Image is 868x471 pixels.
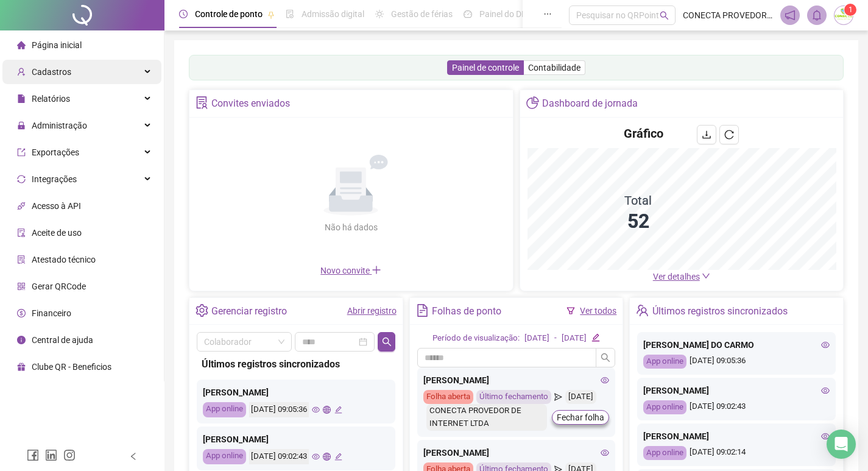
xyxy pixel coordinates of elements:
[129,452,138,461] span: left
[196,96,208,109] span: solution
[17,282,26,291] span: qrcode
[653,272,710,282] a: Ver detalhes down
[683,9,773,22] span: CONECTA PROVEDOR DE INTERNET LTDA
[821,432,830,441] span: eye
[416,304,429,317] span: file-text
[636,304,649,317] span: team
[32,228,82,238] span: Aceite de uso
[554,390,562,404] span: send
[323,453,331,461] span: global
[32,335,93,345] span: Central de ajuda
[432,301,501,322] div: Folhas de ponto
[32,255,96,264] span: Atestado técnico
[643,430,830,443] div: [PERSON_NAME]
[423,446,610,459] div: [PERSON_NAME]
[660,11,669,20] span: search
[312,406,320,414] span: eye
[821,386,830,395] span: eye
[249,402,309,417] div: [DATE] 09:05:36
[432,332,520,345] div: Período de visualização:
[423,390,473,404] div: Folha aberta
[702,272,710,280] span: down
[375,10,384,18] span: sun
[32,40,82,50] span: Página inicial
[267,11,275,18] span: pushpin
[302,9,364,19] span: Admissão digital
[591,333,599,341] span: edit
[196,304,208,317] span: setting
[526,96,539,109] span: pie-chart
[211,301,287,322] div: Gerenciar registro
[724,130,734,140] span: reload
[179,10,188,18] span: clock-circle
[17,255,26,264] span: solution
[334,406,342,414] span: edit
[17,41,26,49] span: home
[524,332,549,345] div: [DATE]
[562,332,587,345] div: [DATE]
[17,121,26,130] span: lock
[552,410,609,425] button: Fechar folha
[32,201,81,211] span: Acesso à API
[601,448,609,457] span: eye
[203,433,389,446] div: [PERSON_NAME]
[528,63,580,73] span: Contabilidade
[32,94,70,104] span: Relatórios
[565,390,596,404] div: [DATE]
[423,374,610,387] div: [PERSON_NAME]
[464,10,472,18] span: dashboard
[17,68,26,76] span: user-add
[643,446,830,460] div: [DATE] 09:02:14
[203,386,389,399] div: [PERSON_NAME]
[17,309,26,317] span: dollar
[479,9,527,19] span: Painel do DP
[32,147,79,157] span: Exportações
[312,453,320,461] span: eye
[203,402,246,417] div: App online
[643,355,830,369] div: [DATE] 09:05:36
[45,449,57,461] span: linkedin
[849,5,853,14] span: 1
[32,121,87,130] span: Administração
[476,390,551,404] div: Último fechamento
[17,148,26,157] span: export
[32,67,71,77] span: Cadastros
[63,449,76,461] span: instagram
[643,355,686,369] div: App online
[643,338,830,352] div: [PERSON_NAME] DO CARMO
[320,266,381,275] span: Novo convite
[17,94,26,103] span: file
[295,221,407,234] div: Não há dados
[542,93,638,114] div: Dashboard de jornada
[195,9,263,19] span: Controle de ponto
[334,453,342,461] span: edit
[557,411,604,424] span: Fechar folha
[643,384,830,397] div: [PERSON_NAME]
[643,400,830,414] div: [DATE] 09:02:43
[844,4,856,16] sup: Atualize o seu contato no menu Meus Dados
[27,449,39,461] span: facebook
[834,6,853,24] img: 34453
[32,308,71,318] span: Financeiro
[32,362,111,372] span: Clube QR - Beneficios
[821,341,830,349] span: eye
[601,376,609,384] span: eye
[286,10,294,18] span: file-done
[702,130,711,140] span: download
[211,93,290,114] div: Convites enviados
[827,430,856,459] div: Open Intercom Messenger
[580,306,616,316] a: Ver todos
[452,63,519,73] span: Painel de controle
[643,400,686,414] div: App online
[17,175,26,183] span: sync
[203,449,246,464] div: App online
[17,228,26,237] span: audit
[811,10,822,21] span: bell
[32,282,86,291] span: Gerar QRCode
[391,9,453,19] span: Gestão de férias
[347,306,397,316] a: Abrir registro
[323,406,331,414] span: global
[17,202,26,210] span: api
[554,332,557,345] div: -
[17,363,26,371] span: gift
